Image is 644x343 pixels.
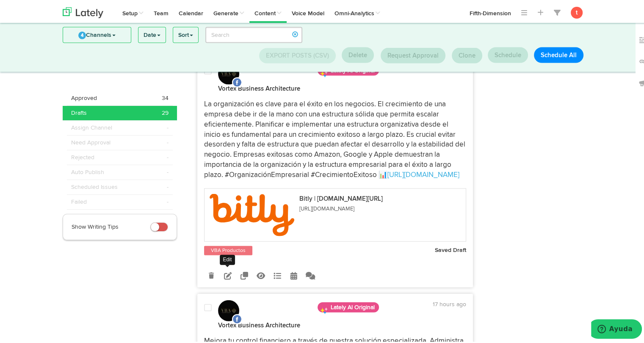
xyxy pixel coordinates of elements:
img: facebook.svg [232,313,242,323]
span: - [167,166,169,175]
span: - [167,137,169,145]
button: Export Posts (CSV) [259,47,336,62]
input: Search [205,25,302,41]
strong: Saved Draft [435,246,466,252]
span: - [167,181,169,190]
span: Need Approval [71,137,111,145]
span: Failed [71,196,87,205]
span: Lately AI Original [318,64,379,74]
a: 4Channels [63,26,131,41]
span: 29 [162,107,169,116]
span: - [167,196,169,205]
span: 4 [78,30,86,38]
span: Approved [71,92,97,101]
span: Rejected [71,152,94,160]
time: 17 hours ago [433,300,466,306]
span: - [167,152,169,160]
a: Date [138,26,166,41]
img: logo_lately_bg_light.svg [63,6,103,17]
div: Edit [220,253,235,263]
img: picture [218,62,239,83]
button: Schedule [488,46,528,61]
button: Request Approval [381,46,445,62]
a: [URL][DOMAIN_NAME] [387,170,459,177]
img: sparkles.png [320,305,328,313]
a: VBA Productos [209,245,247,253]
button: t [571,5,583,17]
p: La organización es clave para el éxito en los negocios. El crecimiento de una empresa debe ir de ... [204,98,467,178]
img: C1479C1BB4EBAEE77A9F4B616943FFEE9DAAEA0E.svg [210,192,294,235]
span: Lately AI Original [318,301,379,311]
span: Auto Publish [71,166,104,175]
button: Schedule All [534,46,583,61]
img: facebook.svg [232,76,242,86]
button: Delete [342,46,374,61]
span: Drafts [71,107,87,116]
strong: Vortex Business Architecture [218,84,300,90]
span: - [167,122,169,130]
strong: Vortex Business Architecture [218,321,300,327]
button: Clone [452,46,482,62]
span: Clone [459,51,475,57]
span: Scheduled Issues [71,181,118,190]
img: picture [218,299,239,320]
span: Show Writing Tips [72,222,119,228]
a: Sort [173,26,198,41]
span: 34 [162,92,169,101]
p: [URL][DOMAIN_NAME] [299,205,383,210]
p: Bitly | [DOMAIN_NAME][URL] [299,194,383,200]
img: sparkles.png [320,68,328,77]
span: Assign Channel [71,122,112,130]
span: Request Approval [387,51,439,57]
iframe: Abre un widget desde donde se puede obtener más información [591,318,642,339]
